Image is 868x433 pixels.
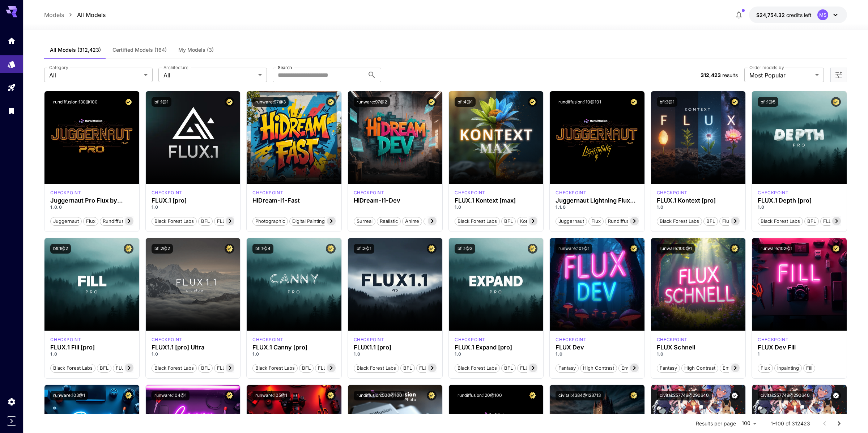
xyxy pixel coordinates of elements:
[225,391,234,400] button: Certified Model – Vetted for best performance and includes a commercial license.
[112,47,167,53] span: Certified Models (164)
[214,365,261,372] span: FLUX1.1 [pro] Ultra
[354,391,405,400] button: rundiffusion:500@100
[44,10,64,19] p: Models
[354,218,375,225] span: Surreal
[739,418,759,429] div: 100
[657,363,680,373] button: Fantasy
[657,190,688,196] p: checkpoint
[589,218,603,225] span: flux
[518,218,540,225] span: Kontext
[326,244,336,254] button: Certified Model – Vetted for best performance and includes a commercial license.
[354,244,374,254] button: bfl:2@1
[771,420,810,427] p: 1–100 of 312423
[517,363,569,373] button: FLUX.1 Expand [pro]
[50,197,133,204] h3: Juggernaut Pro Flux by RunDiffusion
[657,344,740,351] h3: FLUX Schnell
[354,351,437,357] p: 1.0
[758,197,841,204] div: FLUX.1 Depth [pro]
[834,71,843,80] button: Open more filters
[556,190,586,196] p: checkpoint
[832,416,846,431] button: Go to next page
[400,363,415,373] button: BFL
[402,216,422,226] button: Anime
[657,197,740,204] div: FLUX.1 Kontext [pro]
[629,244,639,254] button: Certified Model – Vetted for best performance and includes a commercial license.
[730,391,740,400] button: Verified working
[7,36,16,45] div: Home
[556,344,638,351] h3: FLUX Dev
[455,97,476,107] button: bfl:4@1
[152,97,171,107] button: bfl:1@1
[580,365,617,372] span: High Contrast
[424,216,447,226] button: Stylized
[100,216,134,226] button: rundiffusion
[657,336,688,343] div: FLUX.1 S
[528,244,537,254] button: Certified Model – Vetted for best performance and includes a commercial license.
[354,363,399,373] button: Black Forest Labs
[124,391,133,400] button: Certified Model – Vetted for best performance and includes a commercial license.
[50,190,81,196] p: checkpoint
[199,218,212,225] span: BFL
[427,244,437,254] button: Certified Model – Vetted for best performance and includes a commercial license.
[518,365,569,372] span: FLUX.1 Expand [pro]
[681,363,718,373] button: High Contrast
[299,365,313,372] span: BFL
[7,83,16,92] div: Playground
[50,336,81,343] p: checkpoint
[556,97,604,107] button: rundiffusion:110@101
[252,216,288,226] button: Photographic
[455,190,485,196] div: FLUX.1 Kontext [max]
[354,336,384,343] p: checkpoint
[152,190,182,196] p: checkpoint
[49,71,141,80] span: All
[252,244,273,254] button: bfl:1@4
[556,244,592,254] button: runware:101@1
[803,363,815,373] button: Fill
[152,218,196,225] span: Black Forest Labs
[605,218,639,225] span: rundiffusion
[225,97,234,107] button: Certified Model – Vetted for best performance and includes a commercial license.
[152,216,197,226] button: Black Forest Labs
[831,244,841,254] button: Certified Model – Vetted for best performance and includes a commercial license.
[657,244,695,254] button: runware:100@1
[455,204,537,211] p: 1.0
[455,218,499,225] span: Black Forest Labs
[719,216,753,226] button: Flux Kontext
[152,244,173,254] button: bfl:2@2
[354,344,437,351] h3: FLUX1.1 [pro]
[758,344,841,351] h3: FLUX Dev Fill
[657,351,740,357] p: 1.0
[556,391,604,400] button: civitai:4384@128713
[354,97,390,107] button: runware:97@2
[252,197,335,204] h3: HiDream-I1-Fast
[455,190,485,196] p: checkpoint
[455,365,499,372] span: Black Forest Labs
[455,216,500,226] button: Black Forest Labs
[629,97,639,107] button: Certified Model – Vetted for best performance and includes a commercial license.
[97,365,111,372] span: BFL
[758,336,788,343] p: checkpoint
[100,218,133,225] span: rundiffusion
[749,71,812,80] span: Most Popular
[556,216,587,226] button: juggernaut
[556,363,579,373] button: Fantasy
[50,190,81,196] div: FLUX.1 D
[805,218,818,225] span: BFL
[657,336,688,343] p: checkpoint
[502,365,515,372] span: BFL
[124,244,133,254] button: Certified Model – Vetted for best performance and includes a commercial license.
[703,216,718,226] button: BFL
[556,204,638,211] p: 1.1.0
[502,218,515,225] span: BFL
[252,344,335,351] div: FLUX.1 Canny [pro]
[831,97,841,107] button: Certified Model – Vetted for best performance and includes a commercial license.
[455,197,537,204] div: FLUX.1 Kontext [max]
[774,363,802,373] button: Inpainting
[377,216,401,226] button: Realistic
[152,190,182,196] div: fluxpro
